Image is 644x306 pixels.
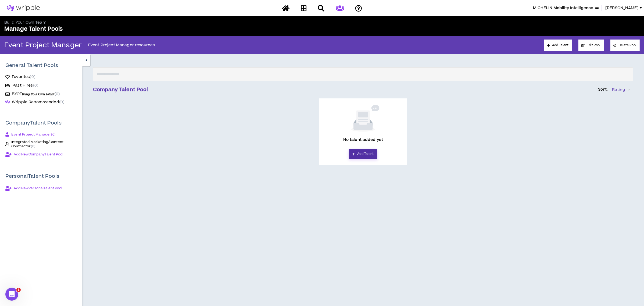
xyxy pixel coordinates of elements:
[349,149,377,159] a: Add Talent
[11,140,77,148] span: Integrated Marketing/Content Contractor
[544,40,572,51] a: Add Talent
[22,92,55,96] span: Bring Your Own Talent
[5,140,77,148] a: Integrated Marketing/Content Contractor(0)
[30,74,35,80] span: ( 0 )
[12,99,64,105] span: Wripple Recommended
[33,83,38,88] span: ( 0 )
[11,132,56,137] span: Event Project Manager
[533,5,599,11] button: MICHELIN Mobility Intelligence
[5,74,35,80] a: Favorites(0)
[5,62,58,69] p: General Talent Pools
[5,99,64,105] a: Wripple Recommended(0)
[4,25,322,33] p: Manage Talent Pools
[5,288,18,301] iframe: Intercom live chat
[12,74,35,80] span: Favorites
[14,152,63,156] span: Add New Company Talent Pool
[578,40,604,51] button: Edit Pool
[5,119,77,127] p: Company Talent Pools
[598,87,608,92] p: Sort:
[12,83,38,88] span: Past Hires
[5,184,62,192] button: Add NewPersonalTalent Pool
[4,41,82,50] p: Event Project Manager
[5,151,63,158] button: Add NewCompanyTalent Pool
[59,99,64,105] span: ( 0 )
[93,86,149,94] p: Company Talent Pool
[31,144,35,149] span: ( 0 )
[533,5,593,11] span: MICHELIN Mobility Intelligence
[343,137,383,149] p: No talent added yet
[88,42,155,48] p: Event Project Manager resources
[5,82,38,89] a: Past Hires(0)
[12,91,55,97] span: BYOT
[55,91,60,97] span: ( 0 )
[4,20,322,25] p: Build Your Own Team
[16,288,21,292] span: 1
[605,5,639,11] span: [PERSON_NAME]
[5,173,77,180] p: Personal Talent Pools
[612,86,630,94] span: Rating
[5,91,60,97] a: BYOTBring Your Own Talent(0)
[14,186,62,190] span: Add New Personal Talent Pool
[51,132,56,137] span: ( 0 )
[5,131,77,138] a: Event Project Manager(0)
[610,40,640,51] button: Delete Pool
